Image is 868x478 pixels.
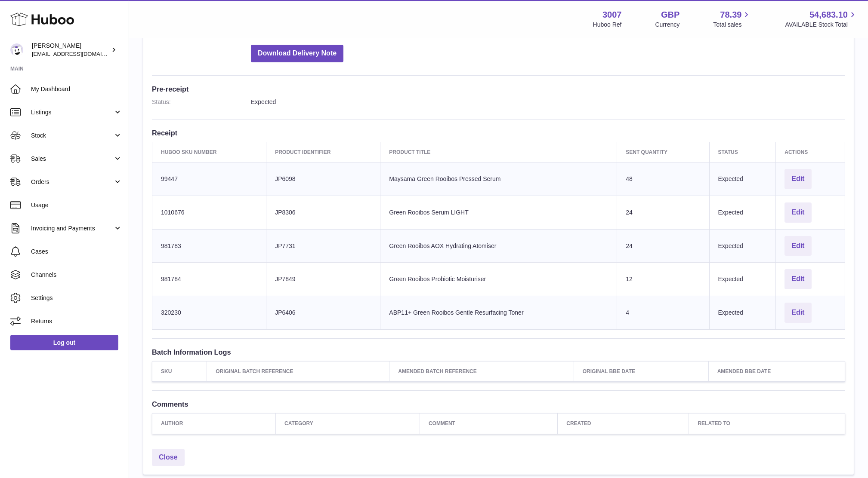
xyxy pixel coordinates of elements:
th: Amended BBE Date [708,362,845,382]
button: Edit [785,169,811,189]
td: 99447 [152,162,266,196]
strong: GBP [661,9,680,21]
td: JP6406 [266,296,380,330]
td: 981783 [152,229,266,263]
span: Settings [31,294,122,302]
th: Comment [420,414,557,434]
span: AVAILABLE Stock Total [785,21,858,29]
td: 48 [617,162,709,196]
dt: Status: [152,98,251,106]
h3: Pre-receipt [152,84,845,94]
a: Log out [10,335,118,350]
th: Status [709,142,776,162]
span: Listings [31,108,113,116]
td: 24 [617,229,709,263]
span: [EMAIL_ADDRESS][DOMAIN_NAME] [32,50,127,57]
th: Product Identifier [266,142,380,162]
span: Total sales [713,21,751,29]
button: Edit [785,236,811,256]
th: Original BBE Date [574,362,708,382]
h3: Comments [152,399,845,409]
div: [PERSON_NAME] [32,42,109,58]
th: SKU [152,362,207,382]
td: Expected [709,162,776,196]
td: 24 [617,196,709,229]
td: Expected [709,263,776,296]
th: Actions [776,142,845,162]
h3: Batch Information Logs [152,347,845,357]
th: Amended Batch Reference [389,362,574,382]
td: 320230 [152,296,266,330]
img: bevmay@maysama.com [10,43,23,56]
span: Usage [31,201,122,209]
td: JP7849 [266,263,380,296]
td: Green Rooibos Probiotic Moisturiser [380,263,617,296]
strong: 3007 [602,9,622,21]
div: Currency [655,21,680,29]
td: ABP11+ Green Rooibos Gentle Resurfacing Toner [380,296,617,330]
span: Invoicing and Payments [31,224,113,233]
th: Created [558,414,689,434]
a: 54,683.10 AVAILABLE Stock Total [785,9,858,29]
td: Expected [709,296,776,330]
span: Orders [31,178,113,186]
th: Original Batch Reference [207,362,389,382]
th: Product title [380,142,617,162]
button: Edit [785,202,811,223]
a: Close [152,449,185,466]
h3: Receipt [152,128,845,138]
span: Stock [31,132,113,140]
td: Expected [709,229,776,263]
button: Edit [785,303,811,323]
button: Edit [785,269,811,289]
td: Maysama Green Rooibos Pressed Serum [380,162,617,196]
td: Green Rooibos AOX Hydrating Atomiser [380,229,617,263]
th: Huboo SKU Number [152,142,266,162]
span: My Dashboard [31,85,122,93]
span: Sales [31,155,113,163]
td: Expected [709,196,776,229]
div: Huboo Ref [593,21,622,29]
td: 4 [617,296,709,330]
td: 12 [617,263,709,296]
button: Download Delivery Note [251,45,343,62]
td: JP8306 [266,196,380,229]
td: 1010676 [152,196,266,229]
th: Related to [689,414,845,434]
th: Author [152,414,276,434]
td: 981784 [152,263,266,296]
td: JP7731 [266,229,380,263]
td: JP6098 [266,162,380,196]
span: Channels [31,271,122,279]
a: 78.39 Total sales [713,9,751,29]
span: Cases [31,248,122,256]
span: 54,683.10 [809,9,848,21]
td: Green Rooibos Serum LIGHT [380,196,617,229]
dd: Expected [251,98,845,106]
th: Category [276,414,420,434]
span: 78.39 [720,9,741,21]
span: Returns [31,317,122,325]
th: Sent Quantity [617,142,709,162]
